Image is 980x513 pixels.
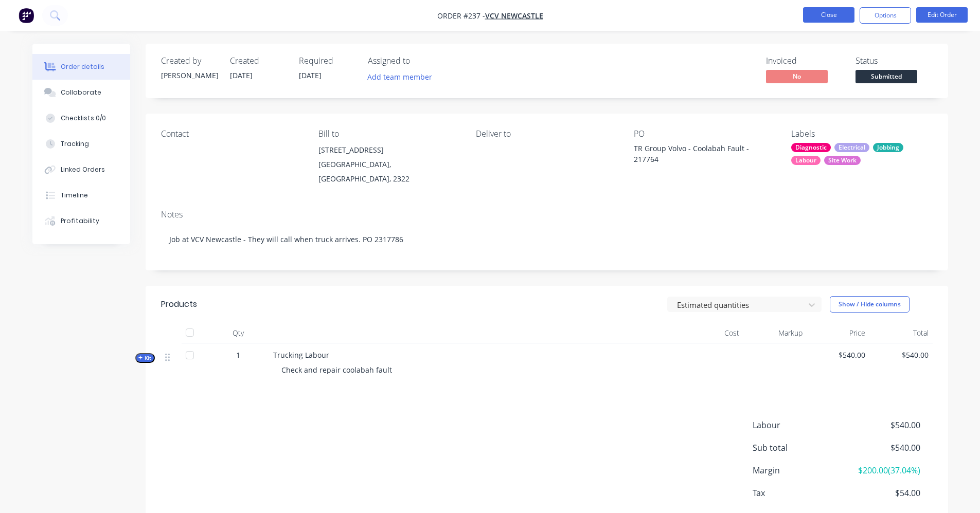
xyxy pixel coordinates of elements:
span: $200.00 ( 37.04 %) [844,464,920,477]
button: Add team member [362,70,437,84]
span: 1 [236,350,240,360]
span: Margin [753,464,844,477]
div: Assigned to [368,56,471,66]
span: Order #237 - [437,11,485,21]
div: Linked Orders [61,165,105,174]
button: Kit [135,353,155,363]
div: Created [230,56,287,66]
div: Order details [61,62,104,71]
div: Jobbing [873,143,903,152]
div: [STREET_ADDRESS] [318,143,459,157]
div: Diagnostic [791,143,831,152]
div: Qty [207,323,269,343]
button: Tracking [32,131,130,157]
div: Timeline [61,191,88,200]
span: $540.00 [844,442,920,454]
div: Notes [161,210,933,219]
div: Required [299,56,355,66]
button: Timeline [32,182,130,208]
span: Tax [753,487,844,499]
button: Checklists 0/0 [32,105,130,131]
button: Profitability [32,208,130,234]
span: Labour [753,419,844,431]
div: Job at VCV Newcastle - They will call when truck arrives. PO 2317786 [161,224,933,255]
span: $540.00 [844,419,920,431]
button: Show / Hide columns [830,296,910,313]
button: Submitted [856,70,917,85]
div: Profitability [61,216,99,226]
div: Contact [161,129,302,139]
button: Collaborate [32,80,130,105]
div: Invoiced [766,56,843,66]
div: Collaborate [61,88,101,97]
div: Site Work [824,156,861,165]
div: Products [161,298,197,310]
div: Tracking [61,139,89,149]
button: Close [803,7,854,23]
div: [PERSON_NAME] [161,70,218,81]
a: VCV Newcastle [485,11,543,21]
div: PO [634,129,775,139]
span: Submitted [856,70,917,83]
div: Price [807,323,870,343]
span: Sub total [753,442,844,454]
div: Cost [681,323,744,343]
div: TR Group Volvo - Coolabah Fault - 217764 [634,143,762,164]
div: Markup [743,323,807,343]
span: [DATE] [230,70,253,80]
div: Created by [161,56,218,66]
button: Add team member [368,70,438,84]
button: Linked Orders [32,157,130,182]
span: $540.00 [874,350,929,360]
span: Kit [138,354,152,362]
div: Labour [791,156,821,165]
button: Order details [32,54,130,80]
div: [STREET_ADDRESS][GEOGRAPHIC_DATA], [GEOGRAPHIC_DATA], 2322 [318,143,459,186]
div: Status [856,56,933,66]
span: [DATE] [299,70,322,80]
span: No [766,70,828,83]
button: Options [860,7,911,24]
div: [GEOGRAPHIC_DATA], [GEOGRAPHIC_DATA], 2322 [318,157,459,186]
button: Edit Order [916,7,968,23]
span: $540.00 [811,350,866,360]
img: Factory [19,8,34,23]
div: Deliver to [476,129,617,139]
span: $54.00 [844,487,920,499]
div: Electrical [834,143,869,152]
span: Trucking Labour [273,350,329,360]
div: Labels [791,129,932,139]
div: Total [869,323,933,343]
div: Bill to [318,129,459,139]
div: Checklists 0/0 [61,114,106,123]
span: Check and repair coolabah fault [281,365,392,375]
